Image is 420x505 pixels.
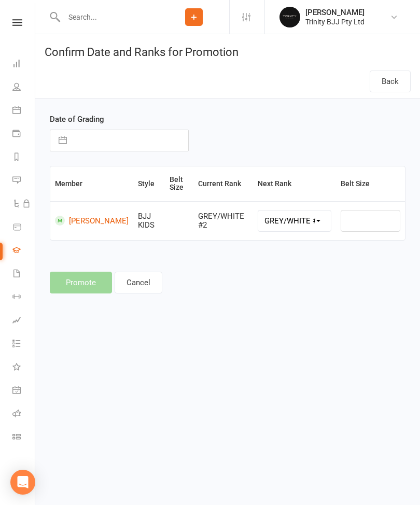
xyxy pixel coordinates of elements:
[305,17,365,26] div: Trinity BJJ Pty Ltd
[336,166,405,201] th: Belt Size
[138,212,155,230] span: BJJ KIDS
[55,216,129,226] a: [PERSON_NAME]
[10,470,35,495] div: Open Intercom Messenger
[193,166,253,201] th: Current Rank
[12,356,36,380] a: What's New
[115,272,162,293] button: Cancel
[133,166,165,201] th: Style
[279,7,300,27] img: thumb_image1712106278.png
[253,166,336,201] th: Next Rank
[370,71,411,92] button: Back
[12,380,36,403] a: General attendance kiosk mode
[35,34,420,65] h1: Confirm Date and Ranks for Promotion
[305,8,365,17] div: [PERSON_NAME]
[12,76,36,100] a: People
[12,426,36,450] a: Class kiosk mode
[50,166,133,201] th: Member
[12,216,36,240] a: Product Sales
[12,123,36,146] a: Payments
[165,166,194,201] th: Belt Size
[12,146,36,170] a: Reports
[12,310,36,333] a: Assessments
[12,100,36,123] a: Calendar
[198,212,244,230] span: GREY/WHITE #2
[12,403,36,426] a: Roll call kiosk mode
[50,113,104,125] label: Date of Grading
[12,53,36,76] a: Dashboard
[61,10,159,24] input: Search...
